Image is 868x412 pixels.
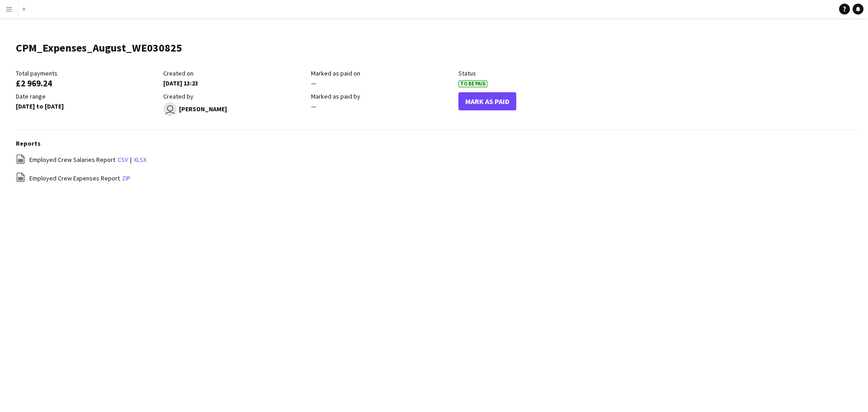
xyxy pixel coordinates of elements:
[16,79,159,87] div: £2 969.24
[458,92,516,110] button: Mark As Paid
[311,102,316,110] span: —
[118,156,128,164] a: csv
[311,92,454,100] div: Marked as paid by
[16,139,859,147] h3: Reports
[458,69,601,77] div: Status
[163,79,306,87] div: [DATE] 13:23
[16,41,182,55] h1: CPM_Expenses_August_WE030825
[29,156,115,164] span: Employed Crew Salaries Report
[16,102,159,110] div: [DATE] to [DATE]
[122,174,131,182] a: zip
[458,81,487,87] span: To Be Paid
[29,174,120,182] span: Employed Crew Expenses Report
[16,154,859,166] div: |
[163,102,306,116] div: [PERSON_NAME]
[311,69,454,77] div: Marked as paid on
[311,79,316,87] span: —
[16,92,159,100] div: Date range
[16,69,159,77] div: Total payments
[134,156,146,164] a: xlsx
[163,69,306,77] div: Created on
[163,92,306,100] div: Created by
